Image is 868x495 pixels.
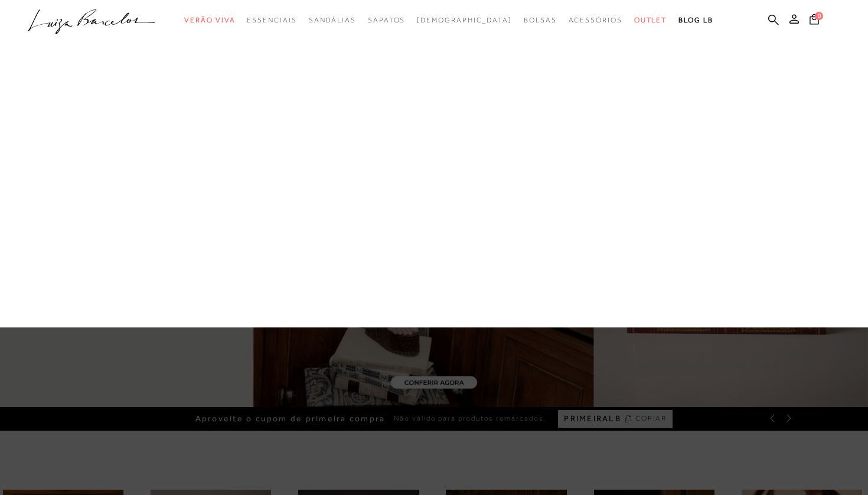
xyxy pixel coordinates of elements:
span: Sandálias [309,16,356,24]
span: Outlet [634,16,667,24]
button: 0 [806,13,823,29]
span: [DEMOGRAPHIC_DATA] [417,16,512,24]
span: Sapatos [368,16,405,24]
a: noSubCategoriesText [417,9,512,31]
a: BLOG LB [678,9,713,31]
span: Verão Viva [184,16,235,24]
span: BLOG LB [678,16,713,24]
span: Bolsas [524,16,557,24]
span: Essenciais [247,16,296,24]
a: categoryNavScreenReaderText [247,9,296,31]
a: categoryNavScreenReaderText [524,9,557,31]
a: categoryNavScreenReaderText [634,9,667,31]
a: categoryNavScreenReaderText [184,9,235,31]
span: Acessórios [569,16,622,24]
span: 0 [815,12,823,20]
a: categoryNavScreenReaderText [368,9,405,31]
a: categoryNavScreenReaderText [309,9,356,31]
a: categoryNavScreenReaderText [569,9,622,31]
